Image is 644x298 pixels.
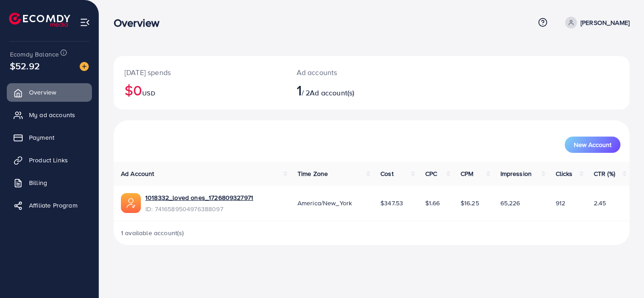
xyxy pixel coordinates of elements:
span: My ad accounts [29,110,75,119]
p: [DATE] spends [125,67,275,78]
a: My ad accounts [7,106,92,124]
span: New Account [574,142,611,148]
span: Time Zone [298,169,328,178]
h2: / 2 [297,81,404,99]
span: $347.53 [380,199,403,208]
a: Product Links [7,151,92,169]
span: Cost [380,169,394,178]
a: 1018332_loved ones_1726809327971 [145,193,253,202]
img: logo [9,13,70,27]
span: Ad Account [121,169,154,178]
span: Billing [29,178,47,187]
span: Ad account(s) [310,88,354,98]
span: 65,226 [500,199,520,208]
h2: $0 [125,81,275,99]
span: 912 [556,199,565,208]
span: 1 available account(s) [121,228,184,237]
span: USD [142,89,155,98]
img: ic-ads-acc.e4c84228.svg [121,193,141,213]
img: menu [80,17,90,28]
span: Overview [29,88,56,97]
span: Product Links [29,156,68,165]
a: Billing [7,174,92,192]
span: 2.45 [594,199,606,208]
p: Ad accounts [297,67,404,78]
span: CPC [425,169,437,178]
span: ID: 7416589504976388097 [145,204,253,213]
span: $52.92 [10,59,40,72]
span: America/New_York [298,199,352,208]
img: image [80,62,89,71]
span: Affiliate Program [29,201,77,210]
span: Payment [29,133,54,142]
span: CTR (%) [594,169,615,178]
a: Affiliate Program [7,196,92,214]
span: Impression [500,169,532,178]
a: Overview [7,83,92,101]
span: Clicks [556,169,573,178]
p: [PERSON_NAME] [581,17,630,28]
span: Ecomdy Balance [10,50,59,59]
h3: Overview [114,16,167,29]
span: CPM [461,169,473,178]
span: $1.66 [425,199,440,208]
span: 1 [297,80,302,100]
a: [PERSON_NAME] [562,17,630,28]
span: $16.25 [461,199,479,208]
button: New Account [565,137,620,153]
a: Payment [7,128,92,147]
